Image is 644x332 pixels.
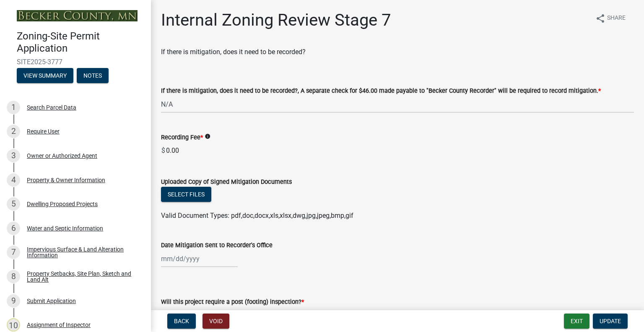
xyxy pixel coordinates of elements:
[77,73,109,79] wm-modal-confirm: Notes
[7,318,20,332] div: 10
[7,294,20,308] div: 9
[27,225,103,231] div: Water and Septic Information
[600,318,621,324] span: Update
[589,10,632,26] button: shareShare
[17,58,134,66] span: SITE2025-3777
[161,243,273,248] label: Date Mitigation Sent to Recorder's Office
[77,68,109,83] button: Notes
[174,318,189,324] span: Back
[17,73,73,79] wm-modal-confirm: Summary
[161,88,601,94] label: If there is mitigation, does it need to be recorded?, A separate check for $46.00 made payable to...
[7,125,20,138] div: 2
[161,10,391,30] h1: Internal Zoning Review Stage 7
[593,314,628,329] button: Update
[161,187,211,202] button: Select files
[27,105,76,110] div: Search Parcel Data
[7,246,20,259] div: 7
[27,201,98,207] div: Dwelling Proposed Projects
[203,314,229,329] button: Void
[7,270,20,283] div: 8
[161,179,292,185] label: Uploaded Copy of Signed Mitigation Documents
[7,101,20,114] div: 1
[17,30,144,55] h4: Zoning-Site Permit Application
[27,298,76,304] div: Submit Application
[17,68,73,83] button: View Summary
[7,173,20,187] div: 4
[27,322,91,328] div: Assignment of Inspector
[161,48,306,56] span: If there is mitigation, does it need to be recorded?
[27,271,138,282] div: Property Setbacks, Site Plan, Sketch and Land Alt
[161,212,353,220] span: Valid Document Types: pdf,doc,docx,xls,xlsx,dwg,jpg,jpeg,bmp,gif
[607,13,626,24] span: Share
[7,197,20,211] div: 5
[27,128,60,134] div: Require User
[27,153,97,159] div: Owner or Authorized Agent
[167,314,196,329] button: Back
[595,13,605,24] i: share
[161,250,238,267] input: mm/dd/yyyy
[7,149,20,162] div: 3
[161,299,304,305] label: Will this project require a post (footing) inspection?
[7,222,20,235] div: 6
[161,142,166,159] span: $
[161,135,203,141] label: Recording Fee
[205,133,210,139] i: info
[17,10,138,21] img: Becker County, Minnesota
[564,314,589,329] button: Exit
[27,177,105,183] div: Property & Owner Information
[27,246,138,258] div: Impervious Surface & Land Alteration Information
